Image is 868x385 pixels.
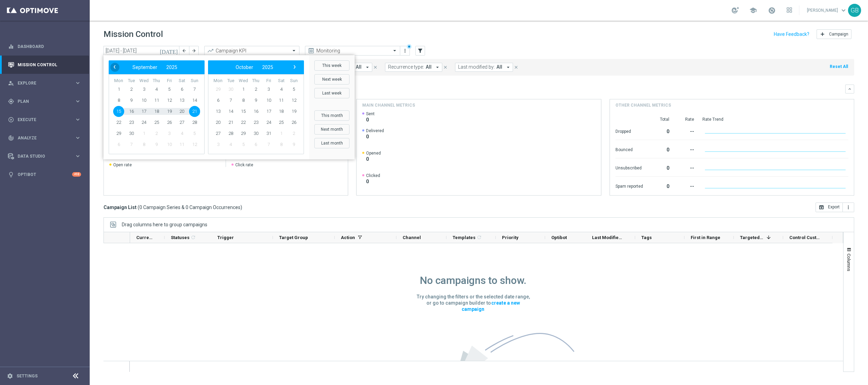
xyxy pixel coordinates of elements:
[237,78,250,84] th: weekday
[402,48,408,53] i: more_vert
[691,235,720,240] span: First in Range
[288,106,299,117] span: 19
[8,98,75,105] div: Plan
[8,44,81,49] button: equalizer Dashboard
[164,84,175,95] span: 5
[442,63,448,71] button: close
[641,235,652,240] span: Tags
[235,162,253,168] span: Click rate
[188,78,201,84] th: weekday
[475,234,482,241] span: Calculate column
[204,46,299,56] ng-select: Campaign KPI
[592,235,623,240] span: Last Modified By
[651,180,669,191] div: 0
[845,85,854,93] button: keyboard_arrow_down
[276,95,287,106] span: 11
[250,84,262,95] span: 2
[151,117,162,128] span: 25
[72,172,81,177] div: +10
[263,84,274,95] span: 3
[8,153,75,159] div: Data Studio
[213,117,224,128] span: 20
[231,63,258,72] button: October
[275,78,288,84] th: weekday
[8,62,81,68] button: Mission Control
[356,64,362,70] span: All
[615,125,643,136] div: Dropped
[372,63,378,71] button: close
[364,64,371,70] i: arrow_drop_down
[75,153,81,159] i: keyboard_arrow_right
[615,180,643,191] div: Spam reported
[126,95,137,106] span: 9
[138,95,149,106] span: 10
[366,128,384,134] span: Delivered
[18,56,81,74] a: Mission Control
[8,117,81,122] div: play_circle_outline Execute keyboard_arrow_right
[615,102,671,108] h4: Other channel metrics
[163,78,176,84] th: weekday
[829,32,848,37] span: Campaign
[126,106,137,117] span: 16
[846,254,852,271] span: Columns
[385,63,442,72] button: Recurrence type: All arrow_drop_down
[276,84,287,95] span: 4
[125,78,138,84] th: weekday
[250,95,262,106] span: 9
[212,78,225,84] th: weekday
[103,29,163,39] h1: Mission Control
[678,125,694,136] div: --
[164,106,175,117] span: 19
[8,99,81,104] button: gps_fixed Plan keyboard_arrow_right
[213,106,224,117] span: 13
[126,139,137,150] span: 7
[420,274,526,287] h1: No campaigns to show.
[388,64,424,70] span: Recurrence type:
[151,106,162,117] span: 18
[262,78,275,84] th: weekday
[225,95,236,106] span: 7
[164,117,175,128] span: 26
[238,117,249,128] span: 22
[373,65,378,70] i: close
[75,98,81,105] i: keyboard_arrow_right
[276,128,287,139] span: 1
[8,135,75,141] div: Analyze
[434,64,441,70] i: arrow_drop_down
[189,46,199,56] button: arrow_forward
[113,128,124,139] span: 29
[651,125,669,136] div: 0
[18,154,75,158] span: Data Studio
[8,154,81,159] button: Data Studio keyboard_arrow_right
[8,43,14,50] i: equalizer
[113,162,132,168] span: Open rate
[138,204,139,210] span: (
[103,55,355,159] bs-daterangepicker-container: calendar
[189,128,200,139] span: 5
[8,117,14,123] i: play_circle_outline
[455,63,513,72] button: Last modified by: All arrow_drop_down
[262,65,273,70] span: 2025
[341,235,355,240] span: Action
[417,48,423,54] i: filter_alt
[848,4,861,17] div: GB
[366,150,381,156] span: Opened
[18,165,72,184] a: Optibot
[443,65,448,70] i: close
[615,162,643,173] div: Unsubscribed
[846,205,851,210] i: more_vert
[176,106,187,117] span: 20
[8,135,14,141] i: track_changes
[225,117,236,128] span: 21
[8,135,81,141] button: track_changes Analyze keyboard_arrow_right
[110,62,119,71] span: ‹
[189,234,196,241] span: Calculate column
[402,47,408,55] button: more_vert
[476,235,482,240] i: refresh
[191,48,196,53] i: arrow_forward
[263,95,274,106] span: 10
[263,139,274,150] span: 7
[132,65,157,70] span: September
[159,46,179,56] button: [DATE]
